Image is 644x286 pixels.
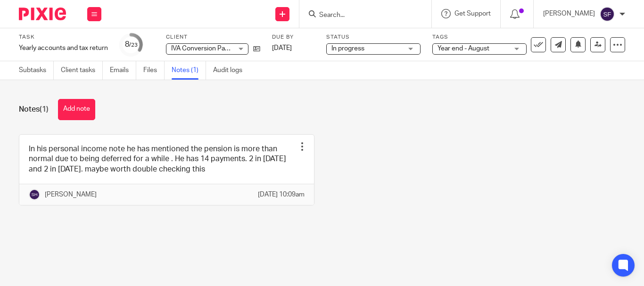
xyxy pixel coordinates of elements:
span: IVA Conversion Parts Limited [171,45,256,52]
label: Tags [432,33,527,41]
a: Notes (1) [172,61,206,80]
img: svg%3E [29,189,40,200]
p: [PERSON_NAME] [45,190,97,199]
h1: Notes [19,105,49,114]
span: Year end - August [438,45,489,52]
label: Status [326,33,421,41]
span: [DATE] [272,45,292,51]
img: Pixie [19,8,66,20]
div: 8 [125,39,138,50]
a: Emails [110,61,136,80]
input: Search [318,11,403,20]
label: Due by [272,33,314,41]
p: [DATE] 10:09am [258,190,305,199]
p: [PERSON_NAME] [543,9,595,18]
div: Yearly accounts and tax return [19,43,108,53]
span: (1) [40,106,49,113]
a: Subtasks [19,61,54,80]
span: Get Support [454,10,491,17]
span: In progress [331,45,364,52]
a: Client tasks [61,61,103,80]
button: Add note [58,99,95,120]
img: svg%3E [600,7,615,22]
small: /23 [129,42,138,48]
a: Files [143,61,165,80]
a: Audit logs [213,61,249,80]
label: Client [166,33,260,41]
label: Task [19,33,108,41]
